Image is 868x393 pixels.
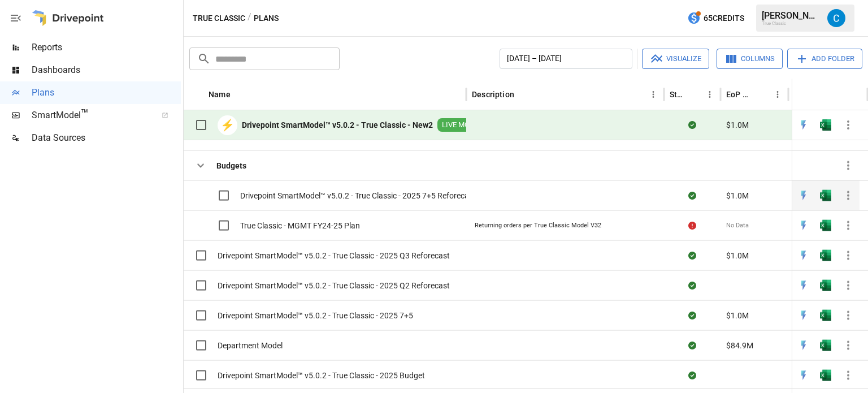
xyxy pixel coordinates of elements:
span: 65 Credits [704,11,744,25]
span: Dashboards [32,63,181,77]
div: EoP Cash [726,90,753,99]
span: Reports [32,41,181,54]
button: EoP Cash column menu [770,87,785,102]
div: Sync complete [688,370,696,381]
div: Open in Excel [820,340,831,351]
div: Open in Excel [820,220,831,231]
div: ⚡ [218,115,237,135]
div: [PERSON_NAME] [762,10,821,21]
button: Add Folder [787,49,862,69]
span: $1.0M [726,310,749,321]
div: Open in Quick Edit [798,370,809,381]
div: Open in Excel [820,370,831,381]
img: excel-icon.76473adf.svg [820,250,831,261]
div: Open in Quick Edit [798,190,809,201]
div: Open in Excel [820,119,831,131]
button: Sort [754,87,770,102]
div: Status [670,90,685,99]
span: SmartModel [32,109,149,122]
span: Drivepoint SmartModel™ v5.0.2 - True Classic - 2025 7+5 Reforecast [240,190,476,201]
img: quick-edit-flash.b8aec18c.svg [798,370,809,381]
div: Sync complete [688,340,696,351]
div: Open in Excel [820,280,831,291]
button: Visualize [642,49,709,69]
span: Drivepoint SmartModel™ v5.0.2 - True Classic - 2025 7+5 [218,310,413,321]
div: Name [209,90,231,99]
div: Sync complete [688,280,696,291]
div: Sync complete [688,310,696,321]
button: Columns [717,49,783,69]
div: Open in Excel [820,310,831,321]
b: Drivepoint SmartModel™ v5.0.2 - True Classic - New2 [242,119,433,131]
div: Error during sync. [688,220,696,231]
button: Sort [844,87,860,102]
span: Data Sources [32,131,181,145]
button: Sort [232,87,248,102]
img: quick-edit-flash.b8aec18c.svg [798,190,809,201]
span: No Data [726,221,749,230]
div: Open in Quick Edit [798,310,809,321]
div: Open in Quick Edit [798,280,809,291]
button: Sort [515,87,531,102]
span: LIVE MODEL [437,120,487,131]
span: $1.0M [726,250,749,261]
b: Budgets [216,160,246,171]
img: excel-icon.76473adf.svg [820,220,831,231]
div: Open in Quick Edit [798,250,809,261]
img: Carson Turner [827,9,845,27]
img: quick-edit-flash.b8aec18c.svg [798,220,809,231]
div: Open in Excel [820,190,831,201]
span: $1.0M [726,119,749,131]
span: Drivepoint SmartModel™ v5.0.2 - True Classic - 2025 Q2 Reforecast [218,280,450,291]
img: quick-edit-flash.b8aec18c.svg [798,280,809,291]
img: excel-icon.76473adf.svg [820,370,831,381]
button: [DATE] – [DATE] [500,49,632,69]
img: quick-edit-flash.b8aec18c.svg [798,340,809,351]
img: quick-edit-flash.b8aec18c.svg [798,310,809,321]
div: Sync complete [688,250,696,261]
span: Drivepoint SmartModel™ v5.0.2 - True Classic - 2025 Q3 Reforecast [218,250,450,261]
div: Sync complete [688,119,696,131]
span: Department Model [218,340,283,351]
img: excel-icon.76473adf.svg [820,119,831,131]
button: Description column menu [645,87,661,102]
img: quick-edit-flash.b8aec18c.svg [798,250,809,261]
span: $84.9M [726,340,753,351]
button: Status column menu [702,87,718,102]
img: quick-edit-flash.b8aec18c.svg [798,119,809,131]
img: excel-icon.76473adf.svg [820,310,831,321]
span: $1.0M [726,190,749,201]
span: Drivepoint SmartModel™ v5.0.2 - True Classic - 2025 Budget [218,370,425,381]
div: / [248,11,251,25]
img: excel-icon.76473adf.svg [820,190,831,201]
div: Open in Quick Edit [798,340,809,351]
img: excel-icon.76473adf.svg [820,340,831,351]
span: True Classic - MGMT FY24-25 Plan [240,220,360,231]
div: Open in Quick Edit [798,119,809,131]
img: excel-icon.76473adf.svg [820,280,831,291]
div: Returning orders per True Classic Model V32 [475,221,601,230]
button: True Classic [193,11,245,25]
div: True Classic [762,21,821,26]
div: Sync complete [688,190,696,201]
span: Plans [32,86,181,100]
button: Sort [686,87,702,102]
button: Carson Turner [821,2,852,34]
div: Open in Quick Edit [798,220,809,231]
b: Sales Channels [216,130,272,141]
span: ™ [81,107,89,121]
div: Open in Excel [820,250,831,261]
button: 65Credits [683,8,749,29]
div: Description [472,90,514,99]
